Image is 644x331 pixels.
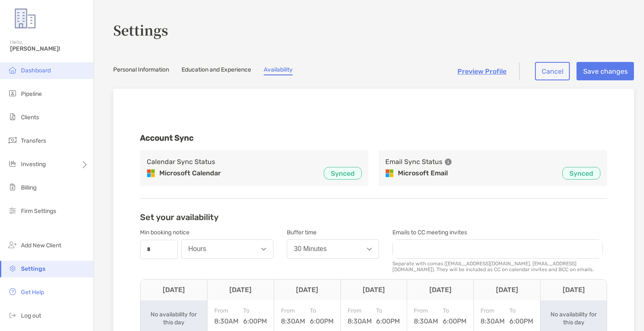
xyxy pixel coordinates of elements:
a: Availability [264,66,293,75]
img: dashboard icon [8,65,18,75]
div: 30 Minutes [294,245,327,253]
span: Dashboard [21,67,51,74]
span: Transfers [21,137,46,144]
img: settings icon [8,263,18,273]
button: Hours [181,239,273,259]
span: To [376,307,400,314]
div: 8:30AM [480,307,505,325]
p: Synced [331,168,355,179]
h3: Email Sync Status [385,157,442,167]
div: 6:00PM [376,307,400,325]
a: Preview Profile [457,67,506,75]
p: Microsoft Calendar [159,168,221,178]
th: [DATE] [473,280,540,300]
a: Personal Information [113,66,169,75]
span: Investing [21,161,46,168]
img: clients icon [8,112,18,122]
div: 8:30AM [414,307,438,325]
div: No availability for this day [548,310,599,326]
img: Microsoft Calendar [147,169,155,177]
span: To [243,307,267,314]
div: Hours [188,245,206,253]
span: To [443,307,467,314]
th: [DATE] [540,280,607,300]
span: To [509,307,533,314]
img: add_new_client icon [8,240,18,250]
span: Log out [21,312,41,319]
th: [DATE] [140,280,207,300]
span: [PERSON_NAME]! [10,45,88,52]
div: Separate with comas ([EMAIL_ADDRESS][DOMAIN_NAME], [EMAIL_ADDRESS][DOMAIN_NAME]). They will be in... [392,261,603,272]
button: 30 Minutes [287,239,379,259]
p: Synced [569,168,593,179]
span: Add New Client [21,242,61,249]
span: From [348,307,372,314]
img: get-help icon [8,287,18,297]
div: No availability for this day [148,310,199,326]
h2: Set your availability [140,212,218,222]
div: Emails to CC meeting invites [392,229,602,236]
img: firm-settings icon [8,205,18,216]
span: Firm Settings [21,208,56,215]
span: Billing [21,184,36,191]
span: Settings [21,265,45,272]
th: [DATE] [340,280,407,300]
div: 6:00PM [243,307,267,325]
img: Zoe Logo [10,3,40,33]
img: Open dropdown arrow [261,248,266,251]
div: 6:00PM [509,307,533,325]
img: billing icon [8,182,18,192]
img: Microsoft Email [385,169,394,177]
span: From [414,307,438,314]
h3: Account Sync [140,133,194,143]
th: [DATE] [207,280,274,300]
div: 6:00PM [443,307,467,325]
h3: Calendar Sync Status [147,157,215,167]
span: From [281,307,305,314]
span: Pipeline [21,90,42,98]
th: [DATE] [274,280,340,300]
p: Microsoft Email [398,168,448,178]
span: From [480,307,505,314]
span: From [214,307,239,314]
button: Save changes [576,62,634,80]
span: Clients [21,114,39,121]
span: To [310,307,334,314]
div: 6:00PM [310,307,334,325]
img: investing icon [8,159,18,169]
th: [DATE] [407,280,473,300]
div: Min booking notice [140,229,273,236]
h3: Settings [113,20,634,39]
img: pipeline icon [8,88,18,98]
a: Education and Experience [182,66,251,75]
div: 8:30AM [281,307,305,325]
img: transfers icon [8,135,18,145]
span: Get Help [21,289,44,296]
img: logout icon [8,310,18,320]
div: 8:30AM [348,307,372,325]
div: Buffer time [287,229,379,236]
button: Cancel [535,62,570,80]
div: 8:30AM [214,307,239,325]
img: Open dropdown arrow [367,248,372,251]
